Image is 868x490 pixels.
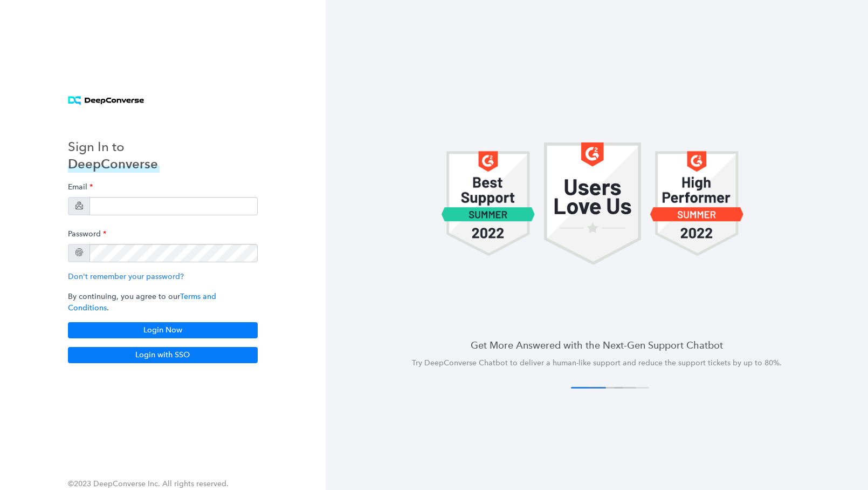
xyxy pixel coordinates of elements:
[68,224,106,244] label: Password
[68,322,258,338] button: Login Now
[352,338,842,352] h4: Get More Answered with the Next-Gen Support Chatbot
[571,387,606,389] button: 1
[614,387,649,389] button: 4
[544,142,641,265] img: carousel 1
[68,292,216,312] a: Terms and Conditions
[68,177,93,197] label: Email
[601,387,636,389] button: 3
[68,138,160,155] h3: Sign In to
[68,291,258,314] p: By continuing, you agree to our .
[68,347,258,363] button: Login with SSO
[650,142,744,265] img: carousel 1
[68,272,184,281] a: Don't remember your password?
[68,96,144,105] img: horizontal logo
[441,142,535,265] img: carousel 1
[68,155,160,173] h3: DeepConverse
[68,479,229,488] span: ©2023 DeepConverse Inc. All rights reserved.
[588,387,623,389] button: 2
[412,358,782,367] span: Try DeepConverse Chatbot to deliver a human-like support and reduce the support tickets by up to ...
